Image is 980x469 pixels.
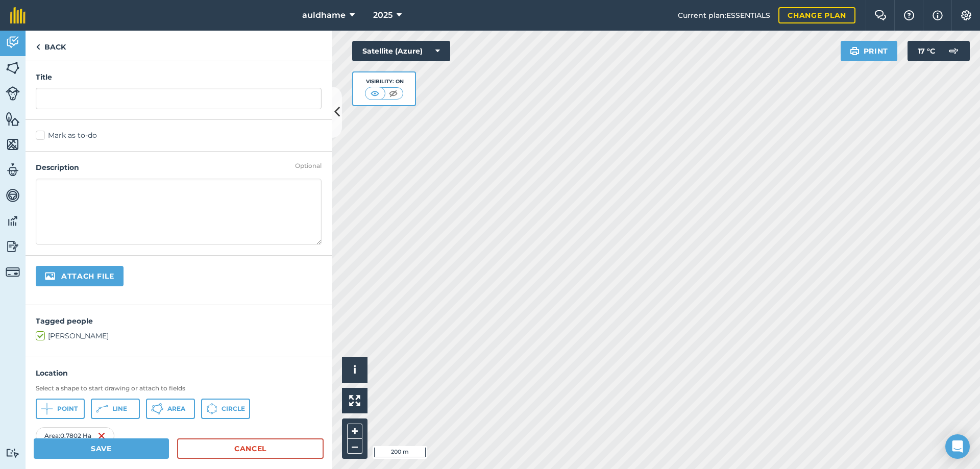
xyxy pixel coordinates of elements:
[146,399,195,419] button: Area
[112,405,127,413] span: Line
[295,162,322,170] div: Optional
[91,399,140,419] button: Line
[36,331,322,341] label: [PERSON_NAME]
[903,10,915,20] img: A question mark icon
[943,41,964,61] img: svg+xml;base64,PD94bWwgdmVyc2lvbj0iMS4wIiBlbmNvZGluZz0idXRmLTgiPz4KPCEtLSBHZW5lcmF0b3I6IEFkb2JlIE...
[353,363,356,376] span: i
[36,399,85,419] button: Point
[918,41,935,61] span: 17 ° C
[945,434,970,459] div: Open Intercom Messenger
[6,188,20,203] img: svg+xml;base64,PD94bWwgdmVyc2lvbj0iMS4wIiBlbmNvZGluZz0idXRmLTgiPz4KPCEtLSBHZW5lcmF0b3I6IEFkb2JlIE...
[26,31,76,61] a: Back
[387,88,400,98] img: svg+xml;base64,PHN2ZyB4bWxucz0iaHR0cDovL3d3dy53My5vcmcvMjAwMC9zdmciIHdpZHRoPSI1MCIgaGVpZ2h0PSI0MC...
[36,384,322,392] h3: Select a shape to start drawing or attach to fields
[365,78,404,86] div: Visibility: On
[97,430,106,442] img: svg+xml;base64,PHN2ZyB4bWxucz0iaHR0cDovL3d3dy53My5vcmcvMjAwMC9zdmciIHdpZHRoPSIxNiIgaGVpZ2h0PSIyNC...
[6,448,20,458] img: svg+xml;base64,PD94bWwgdmVyc2lvbj0iMS4wIiBlbmNvZGluZz0idXRmLTgiPz4KPCEtLSBHZW5lcmF0b3I6IEFkb2JlIE...
[57,405,78,413] span: Point
[6,265,20,279] img: svg+xml;base64,PD94bWwgdmVyc2lvbj0iMS4wIiBlbmNvZGluZz0idXRmLTgiPz4KPCEtLSBHZW5lcmF0b3I6IEFkb2JlIE...
[36,41,40,53] img: svg+xml;base64,PHN2ZyB4bWxucz0iaHR0cDovL3d3dy53My5vcmcvMjAwMC9zdmciIHdpZHRoPSI5IiBoZWlnaHQ9IjI0Ii...
[369,88,381,98] img: svg+xml;base64,PHN2ZyB4bWxucz0iaHR0cDovL3d3dy53My5vcmcvMjAwMC9zdmciIHdpZHRoPSI1MCIgaGVpZ2h0PSI0MC...
[841,41,898,61] button: Print
[36,71,322,83] h4: Title
[36,367,322,379] h4: Location
[6,162,20,178] img: svg+xml;base64,PD94bWwgdmVyc2lvbj0iMS4wIiBlbmNvZGluZz0idXRmLTgiPz4KPCEtLSBHZW5lcmF0b3I6IEFkb2JlIE...
[678,10,770,21] span: Current plan : ESSENTIALS
[36,315,322,327] h4: Tagged people
[6,86,20,101] img: svg+xml;base64,PD94bWwgdmVyc2lvbj0iMS4wIiBlbmNvZGluZz0idXRmLTgiPz4KPCEtLSBHZW5lcmF0b3I6IEFkb2JlIE...
[201,399,250,419] button: Circle
[908,41,970,61] button: 17 °C
[347,439,362,454] button: –
[874,10,887,20] img: Two speech bubbles overlapping with the left bubble in the forefront
[352,41,450,61] button: Satellite (Azure)
[36,130,322,141] label: Mark as to-do
[6,137,20,152] img: svg+xml;base64,PHN2ZyB4bWxucz0iaHR0cDovL3d3dy53My5vcmcvMjAwMC9zdmciIHdpZHRoPSI1NiIgaGVpZ2h0PSI2MC...
[177,438,324,459] a: Cancel
[6,239,20,254] img: svg+xml;base64,PD94bWwgdmVyc2lvbj0iMS4wIiBlbmNvZGluZz0idXRmLTgiPz4KPCEtLSBHZW5lcmF0b3I6IEFkb2JlIE...
[850,45,860,57] img: svg+xml;base64,PHN2ZyB4bWxucz0iaHR0cDovL3d3dy53My5vcmcvMjAwMC9zdmciIHdpZHRoPSIxOSIgaGVpZ2h0PSIyNC...
[302,9,346,21] span: auldhame
[6,111,20,127] img: svg+xml;base64,PHN2ZyB4bWxucz0iaHR0cDovL3d3dy53My5vcmcvMjAwMC9zdmciIHdpZHRoPSI1NiIgaGVpZ2h0PSI2MC...
[36,162,322,173] h4: Description
[36,427,114,445] div: Area : 0.7802 Ha
[167,405,185,413] span: Area
[6,60,20,76] img: svg+xml;base64,PHN2ZyB4bWxucz0iaHR0cDovL3d3dy53My5vcmcvMjAwMC9zdmciIHdpZHRoPSI1NiIgaGVpZ2h0PSI2MC...
[6,35,20,50] img: svg+xml;base64,PD94bWwgdmVyc2lvbj0iMS4wIiBlbmNvZGluZz0idXRmLTgiPz4KPCEtLSBHZW5lcmF0b3I6IEFkb2JlIE...
[6,213,20,229] img: svg+xml;base64,PD94bWwgdmVyc2lvbj0iMS4wIiBlbmNvZGluZz0idXRmLTgiPz4KPCEtLSBHZW5lcmF0b3I6IEFkb2JlIE...
[10,7,26,23] img: fieldmargin Logo
[960,10,972,20] img: A cog icon
[342,357,367,383] button: i
[347,424,362,439] button: +
[373,9,393,21] span: 2025
[222,405,245,413] span: Circle
[349,395,360,406] img: Four arrows, one pointing top left, one top right, one bottom right and the last bottom left
[34,438,169,459] button: Save
[778,7,855,23] a: Change plan
[933,9,943,21] img: svg+xml;base64,PHN2ZyB4bWxucz0iaHR0cDovL3d3dy53My5vcmcvMjAwMC9zdmciIHdpZHRoPSIxNyIgaGVpZ2h0PSIxNy...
